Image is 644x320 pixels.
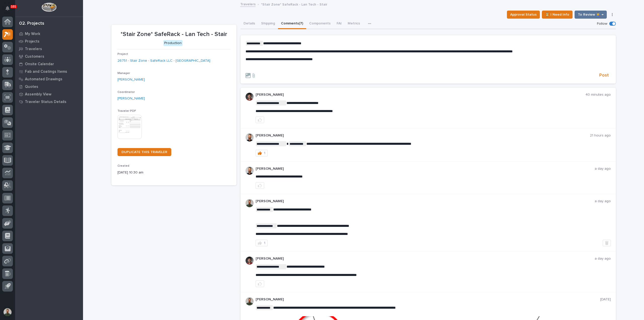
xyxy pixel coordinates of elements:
button: like this post [256,280,264,287]
button: Comments (7) [278,19,306,29]
p: Customers [25,54,44,59]
a: Assembly View [15,90,83,98]
a: Fab and Coatings Items [15,68,83,75]
p: 21 hours ago [590,133,611,138]
a: Onsite Calendar [15,60,83,68]
button: like this post [256,117,264,123]
p: *Stair Zone* SafeRack - Lan Tech - Stair [261,1,327,7]
button: To Review 👨‍🏭 → [575,11,607,19]
button: ⏳ I Need Info [542,11,573,19]
img: AATXAJw4slNr5ea0WduZQVIpKGhdapBAGQ9xVsOeEvl5=s96-c [246,297,254,305]
img: ROij9lOReuV7WqYxWfnW [246,257,254,265]
button: Notifications [2,3,13,14]
button: 1 [256,240,268,246]
a: DUPLICATE THIS TRAVELER [117,148,171,156]
button: Metrics [345,19,363,29]
p: [PERSON_NAME] [256,297,600,302]
a: Customers [15,53,83,60]
button: Components [306,19,334,29]
a: [PERSON_NAME] [117,96,145,101]
p: a day ago [595,257,611,261]
p: 101 [11,5,16,8]
span: To Review 👨‍🏭 → [578,12,603,18]
p: Assembly View [25,92,51,97]
a: Projects [15,38,83,45]
p: [DATE] [600,297,611,302]
button: users-avatar [2,307,13,317]
a: Traveler Status Details [15,98,83,105]
p: [DATE] 10:30 am [117,170,230,175]
span: Coordinator [117,91,135,94]
button: Post [597,73,611,78]
span: ⏳ I Need Info [545,12,569,18]
p: Traveler Status Details [25,100,66,104]
img: AGNmyxaji213nCK4JzPdPN3H3CMBhXDSA2tJ_sy3UIa5=s96-c [246,167,254,175]
p: 40 minutes ago [585,93,611,97]
div: 02. Projects [19,21,44,26]
a: Travelers [240,1,256,7]
p: a day ago [595,199,611,203]
img: AATXAJw4slNr5ea0WduZQVIpKGhdapBAGQ9xVsOeEvl5=s96-c [246,199,254,207]
button: FAI [334,19,345,29]
button: 1 [256,150,268,156]
a: Automated Drawings [15,75,83,83]
a: Quotes [15,83,83,90]
span: Approval Status [510,12,537,18]
img: AGNmyxaji213nCK4JzPdPN3H3CMBhXDSA2tJ_sy3UIa5=s96-c [246,133,254,141]
span: Project [117,53,128,56]
button: Details [240,19,258,29]
p: [PERSON_NAME] [256,257,595,261]
div: 1 [264,241,265,245]
p: [PERSON_NAME] [256,199,595,203]
p: Follow [597,22,607,26]
button: like this post [256,182,264,189]
p: Automated Drawings [25,77,62,82]
p: a day ago [595,167,611,171]
a: Travelers [15,45,83,53]
span: Traveler PDF [117,110,136,113]
img: ROij9lOReuV7WqYxWfnW [246,93,254,101]
p: Quotes [25,85,38,89]
p: My Work [25,32,40,36]
p: *Stair Zone* SafeRack - Lan Tech - Stair [117,31,230,38]
span: DUPLICATE THIS TRAVELER [122,150,167,154]
span: Manager [117,72,130,75]
a: My Work [15,30,83,38]
span: Post [599,73,609,78]
p: Onsite Calendar [25,62,54,66]
a: [PERSON_NAME] [117,77,145,82]
div: Notifications101 [6,6,13,14]
div: 1 [264,151,265,155]
p: Fab and Coatings Items [25,69,67,74]
p: Travelers [25,47,42,51]
p: Projects [25,39,39,44]
span: Created [117,164,129,167]
button: Delete post [603,240,611,246]
a: 26751 - Stair Zone - SafeRack LLC - [GEOGRAPHIC_DATA] [117,58,210,63]
p: [PERSON_NAME] [256,133,590,138]
img: Workspace Logo [42,3,56,12]
p: [PERSON_NAME] [256,93,585,97]
div: Production [163,40,183,46]
p: [PERSON_NAME] [256,167,595,171]
button: Approval Status [507,11,540,19]
button: Shipping [258,19,278,29]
